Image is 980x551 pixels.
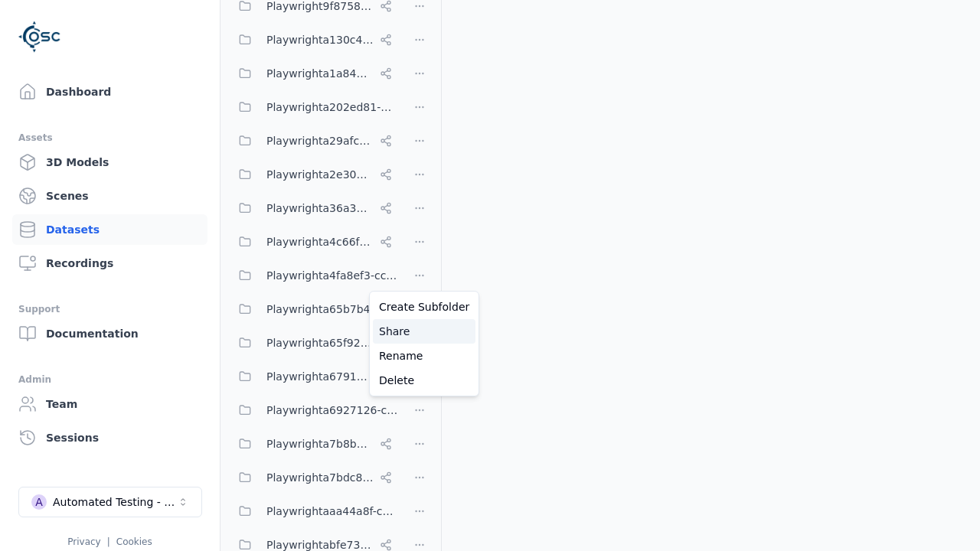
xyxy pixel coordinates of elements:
[373,295,475,319] a: Create Subfolder
[373,344,475,368] a: Rename
[373,319,475,344] a: Share
[373,368,475,393] a: Delete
